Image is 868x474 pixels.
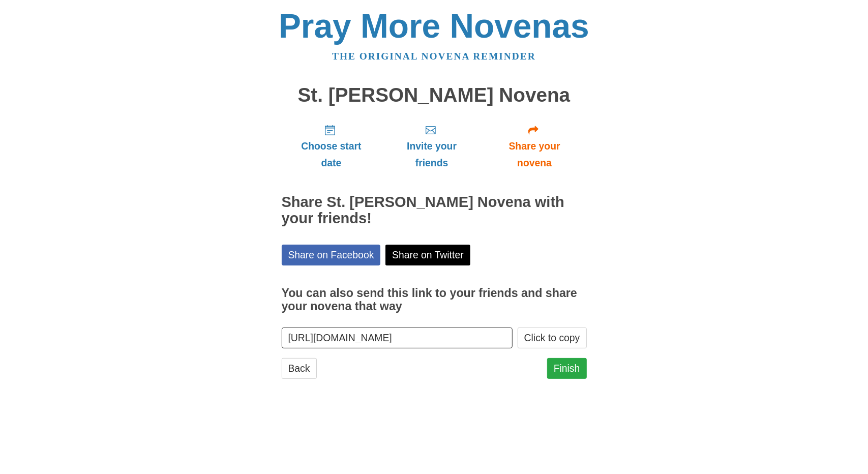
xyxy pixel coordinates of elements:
a: Share on Twitter [385,245,470,265]
button: Click to copy [518,328,587,348]
span: Invite your friends [391,138,472,171]
a: Share on Facebook [282,245,381,265]
a: Invite your friends [381,116,482,176]
a: Pray More Novenas [279,7,589,45]
a: Back [282,358,317,379]
a: Choose start date [282,116,381,176]
h3: You can also send this link to your friends and share your novena that way [282,287,587,313]
a: The original novena reminder [332,51,536,62]
span: Share your novena [493,138,577,171]
a: Finish [547,358,587,379]
a: Share your novena [483,116,587,176]
span: Choose start date [292,138,371,171]
h1: St. [PERSON_NAME] Novena [282,84,587,106]
h2: Share St. [PERSON_NAME] Novena with your friends! [282,194,587,227]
